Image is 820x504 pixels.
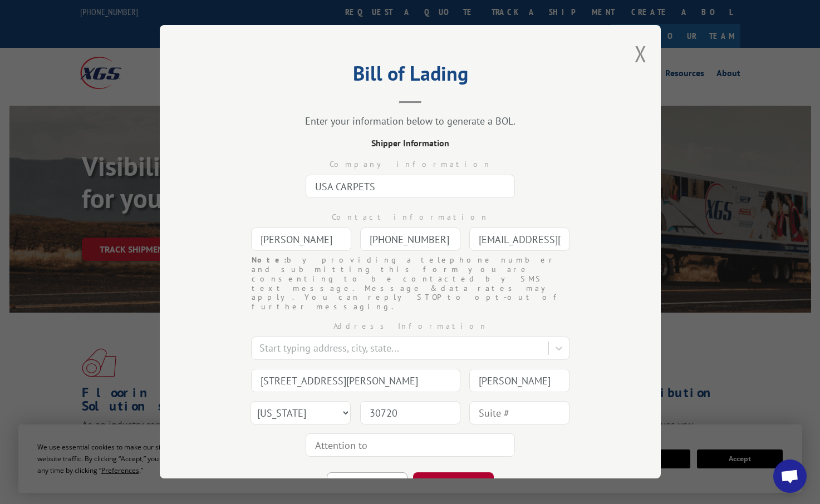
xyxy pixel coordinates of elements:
input: Zip [360,401,460,424]
button: Close modal [635,39,647,68]
input: City [469,369,569,392]
div: Open chat [773,459,807,493]
h2: Bill of Lading [215,66,605,87]
strong: Note: [252,255,287,265]
div: Company information [215,159,605,170]
button: CONTINUE [413,472,494,497]
input: Email [469,228,569,251]
div: Enter your information below to generate a BOL. [215,115,605,127]
button: BACK [327,472,407,497]
input: Phone [360,228,460,251]
input: Attention to [306,433,515,457]
div: Shipper Information [215,136,605,150]
input: Address [251,369,460,392]
div: Contact information [215,211,605,223]
div: Address Information [215,320,605,332]
input: Contact Name [251,228,351,251]
input: Suite # [469,401,569,424]
input: Company Name [306,175,515,198]
div: by providing a telephone number and submitting this form you are consenting to be contacted by SM... [252,255,569,312]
